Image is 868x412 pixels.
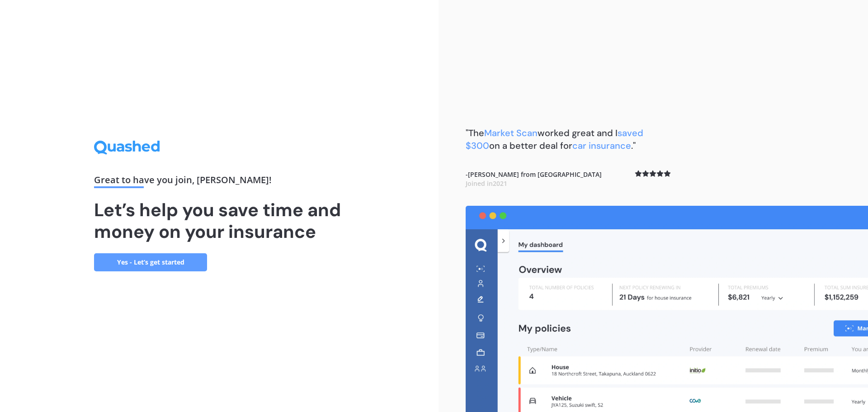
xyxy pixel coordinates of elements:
[94,175,344,188] div: Great to have you join , [PERSON_NAME] !
[466,127,643,152] b: "The worked great and I on a better deal for ."
[466,170,602,188] b: - [PERSON_NAME] from [GEOGRAPHIC_DATA]
[466,179,507,188] span: Joined in 2021
[94,253,207,271] a: Yes - Let’s get started
[466,127,643,152] span: saved $300
[94,199,344,242] h1: Let’s help you save time and money on your insurance
[572,140,631,152] span: car insurance
[466,206,868,412] img: dashboard.webp
[484,127,538,139] span: Market Scan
